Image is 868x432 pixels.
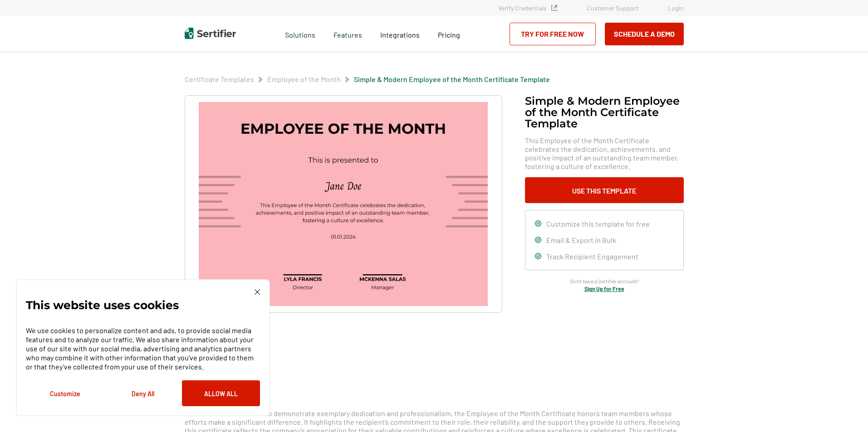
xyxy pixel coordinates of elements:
[26,380,104,406] button: Customize
[551,5,557,11] img: Verified
[354,75,550,83] a: Simple & Modern Employee of the Month Certificate Template
[525,177,684,203] button: Use This Template
[525,95,684,129] h1: Simple & Modern Employee of the Month Certificate Template
[605,23,684,45] button: Schedule a Demo
[823,388,868,432] iframe: Chat Widget
[182,380,260,406] button: Allow All
[185,75,254,83] a: Certificate Templates
[380,28,420,39] a: Integrations
[525,136,684,170] span: This Employee of the Month Certificate celebrates the dedication, achievements, and positive impa...
[380,30,420,39] span: Integrations
[587,4,638,12] a: Customer Support
[285,28,315,39] span: Solutions
[510,23,596,45] a: Try for Free Now
[199,102,487,306] img: Simple & Modern Employee of the Month Certificate Template
[104,380,182,406] button: Deny All
[255,289,260,295] img: Cookie Popup Close
[185,28,236,39] img: Sertifier | Digital Credentialing Platform
[185,75,550,84] div: Breadcrumb
[546,252,638,261] span: Track Recipient Engagement
[570,277,639,286] span: Don’t have a Sertifier account?
[498,4,557,12] a: Verify Credentials
[26,326,260,371] p: We use cookies to personalize content and ads, to provide social media features and to analyze ou...
[333,28,362,39] span: Features
[584,286,624,292] a: Sign Up for Free
[267,75,341,83] a: Employee of the Month
[546,236,616,244] span: Email & Export in Bulk
[438,28,460,39] a: Pricing
[26,301,179,310] p: This website uses cookies
[668,4,684,12] a: Login
[438,30,460,39] span: Pricing
[546,219,650,228] span: Customize this template for free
